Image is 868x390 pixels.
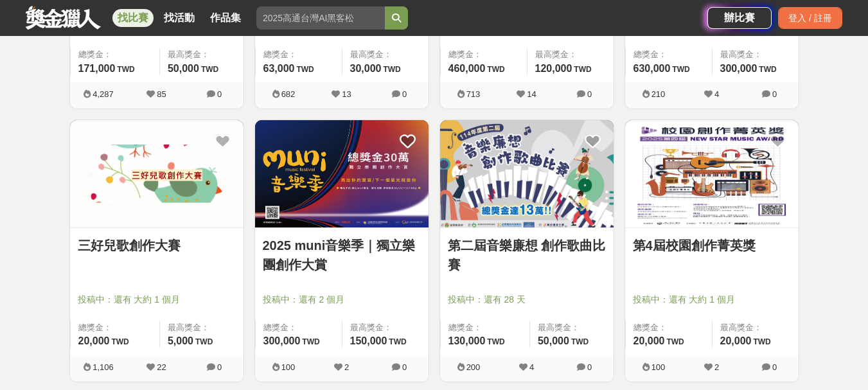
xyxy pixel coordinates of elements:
[535,63,572,74] span: 120,000
[633,48,704,61] span: 總獎金：
[157,362,166,372] span: 22
[633,293,791,306] span: 投稿中：還有 大約 1 個月
[78,293,236,306] span: 投稿中：還有 大約 1 個月
[201,65,218,74] span: TWD
[342,89,351,99] span: 13
[778,7,842,29] div: 登入 / 註冊
[350,63,382,74] span: 30,000
[168,63,199,74] span: 50,000
[78,335,110,346] span: 20,000
[574,65,591,74] span: TWD
[263,321,334,334] span: 總獎金：
[666,337,684,346] span: TWD
[538,335,569,346] span: 50,000
[487,337,504,346] span: TWD
[772,89,777,99] span: 0
[720,63,757,74] span: 300,000
[651,362,666,372] span: 100
[487,65,504,74] span: TWD
[772,362,777,372] span: 0
[714,89,719,99] span: 4
[448,293,606,306] span: 投稿中：還有 28 天
[720,335,752,346] span: 20,000
[93,89,114,99] span: 4,287
[402,362,407,372] span: 0
[112,9,154,27] a: 找比賽
[168,48,236,61] span: 最高獎金：
[263,236,421,274] a: 2025 muni音樂季｜獨立樂團創作大賞
[111,337,128,346] span: TWD
[78,321,152,334] span: 總獎金：
[117,65,134,74] span: TWD
[256,6,385,30] input: 2025高通台灣AI黑客松
[350,48,421,61] span: 最高獎金：
[448,321,522,334] span: 總獎金：
[350,335,387,346] span: 150,000
[70,120,244,227] img: Cover Image
[448,335,486,346] span: 130,000
[263,293,421,306] span: 投稿中：還有 2 個月
[159,9,200,27] a: 找活動
[538,321,606,334] span: 最高獎金：
[633,321,704,334] span: 總獎金：
[571,337,589,346] span: TWD
[448,48,519,61] span: 總獎金：
[707,7,772,29] a: 辦比賽
[625,120,799,227] img: Cover Image
[759,65,776,74] span: TWD
[78,236,236,255] a: 三好兒歌創作大賽
[344,362,349,372] span: 2
[389,337,406,346] span: TWD
[217,362,222,372] span: 0
[157,89,166,99] span: 85
[350,321,421,334] span: 最高獎金：
[255,120,429,227] img: Cover Image
[93,362,114,372] span: 1,106
[633,335,665,346] span: 20,000
[217,89,222,99] span: 0
[263,63,295,74] span: 63,000
[672,65,689,74] span: TWD
[753,337,770,346] span: TWD
[383,65,400,74] span: TWD
[296,65,314,74] span: TWD
[714,362,719,372] span: 2
[633,63,671,74] span: 630,000
[281,89,296,99] span: 682
[448,63,486,74] span: 460,000
[302,337,319,346] span: TWD
[466,89,481,99] span: 713
[168,335,193,346] span: 5,000
[720,321,791,334] span: 最高獎金：
[527,89,536,99] span: 14
[440,120,614,227] img: Cover Image
[529,362,534,372] span: 4
[78,48,152,61] span: 總獎金：
[466,362,481,372] span: 200
[633,236,791,255] a: 第4屆校園創作菁英獎
[535,48,606,61] span: 最高獎金：
[168,321,236,334] span: 最高獎金：
[448,236,606,274] a: 第二屆音樂廉想 創作歌曲比賽
[281,362,296,372] span: 100
[78,63,116,74] span: 171,000
[263,48,334,61] span: 總獎金：
[205,9,246,27] a: 作品集
[720,48,791,61] span: 最高獎金：
[195,337,213,346] span: TWD
[263,335,301,346] span: 300,000
[587,89,592,99] span: 0
[651,89,666,99] span: 210
[587,362,592,372] span: 0
[402,89,407,99] span: 0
